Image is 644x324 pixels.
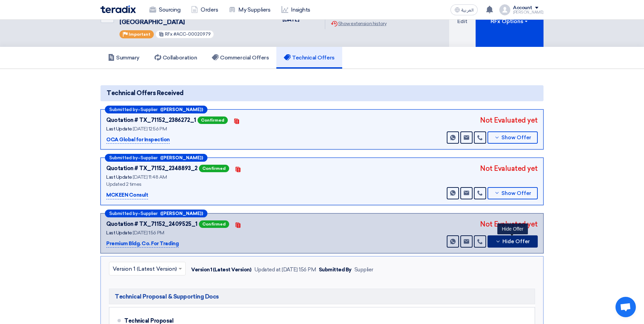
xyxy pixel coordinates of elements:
[160,156,203,160] b: ([PERSON_NAME])
[106,116,196,124] div: Quotation # TX_71152_2386272_1
[502,239,530,244] span: Hide Offer
[129,32,150,37] span: Important
[106,164,198,173] div: Quotation # TX_71152_2348893_2
[160,211,203,216] b: ([PERSON_NAME])
[106,181,276,188] div: Updated 2 times
[198,116,228,124] span: Confirmed
[199,220,229,228] span: Confirmed
[212,54,269,61] h5: Commercial Offers
[254,266,316,274] div: Updated at [DATE] 1:56 PM
[499,4,510,15] img: profile_test.png
[160,107,203,112] b: ([PERSON_NAME])
[115,292,219,301] span: Technical Proposal & Supporting Docs
[133,126,167,132] span: [DATE] 12:56 PM
[109,211,138,216] span: Submitted by
[276,2,316,17] a: Insights
[100,47,147,69] a: Summary
[106,136,170,144] p: OCA Global for Inspection
[109,156,138,160] span: Submitted by
[108,54,140,61] h5: Summary
[223,2,276,17] a: My Suppliers
[165,32,172,37] span: RFx
[191,266,252,274] div: Version 1 (Latest Version)
[354,266,373,274] div: Supplier
[513,11,544,14] div: [PERSON_NAME]
[204,47,276,69] a: Commercial Offers
[141,156,158,160] span: Supplier
[141,107,158,112] span: Supplier
[133,230,164,236] span: [DATE] 1:56 PM
[109,107,138,112] span: Submitted by
[487,187,538,199] button: Show Offer
[106,174,132,180] span: Last Update
[501,191,531,196] span: Show Offer
[319,266,352,274] div: Submitted By
[284,54,334,61] h5: Technical Offers
[105,106,207,113] div: –
[461,8,474,13] span: العربية
[133,174,167,180] span: [DATE] 11:48 AM
[480,115,538,125] div: Not Evaluated yet
[497,223,528,234] div: Hide Offer
[480,219,538,229] div: Not Evaluated yet
[186,2,223,17] a: Orders
[106,220,198,228] div: Quotation # TX_71152_2409525_1
[154,54,197,61] h5: Collaboration
[487,131,538,144] button: Show Offer
[282,16,319,24] div: [DATE]
[106,230,132,236] span: Last Update
[105,210,207,217] div: –
[106,126,132,132] span: Last Update
[615,297,636,317] div: Open chat
[331,20,386,27] div: Show extension history
[106,240,179,248] p: Premium Bldg. Co. For Trading
[105,154,207,162] div: –
[147,47,205,69] a: Collaboration
[480,163,538,174] div: Not Evaluated yet
[501,135,531,140] span: Show Offer
[276,47,342,69] a: Technical Offers
[173,32,211,37] span: #ACC-00020979
[199,165,229,172] span: Confirmed
[100,5,136,13] img: Teradix logo
[107,89,184,98] span: Technical Offers Received
[487,235,538,248] button: Hide Offer
[491,17,529,25] div: RFx Options
[450,4,478,15] button: العربية
[106,191,148,199] p: MCKEEN Consult
[513,5,532,11] div: Account
[141,211,158,216] span: Supplier
[144,2,186,17] a: Sourcing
